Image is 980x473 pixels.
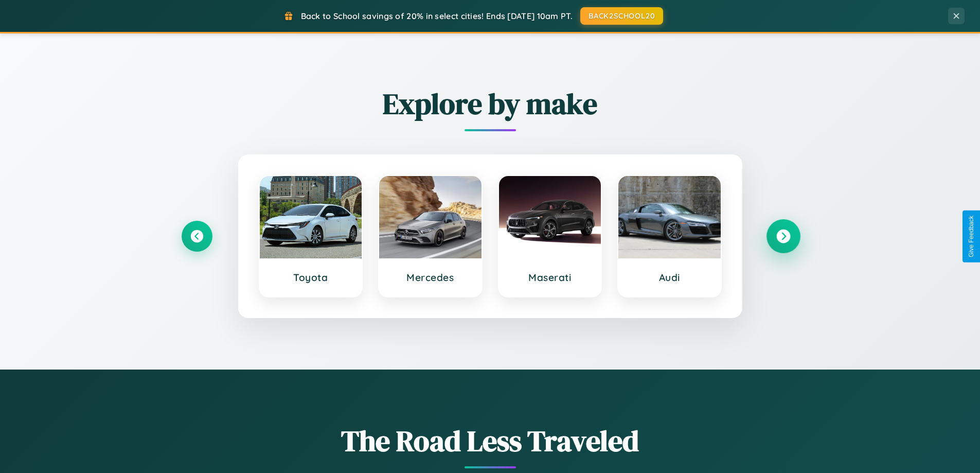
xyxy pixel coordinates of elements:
[629,271,710,284] h3: Audi
[580,7,663,25] button: BACK2SCHOOL20
[270,271,352,284] h3: Toyota
[301,11,573,21] span: Back to School savings of 20% in select cities! Ends [DATE] 10am PT.
[509,271,591,284] h3: Maserati
[389,271,471,284] h3: Mercedes
[182,421,799,461] h1: The Road Less Traveled
[182,84,799,124] h2: Explore by make
[968,216,975,257] div: Give Feedback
